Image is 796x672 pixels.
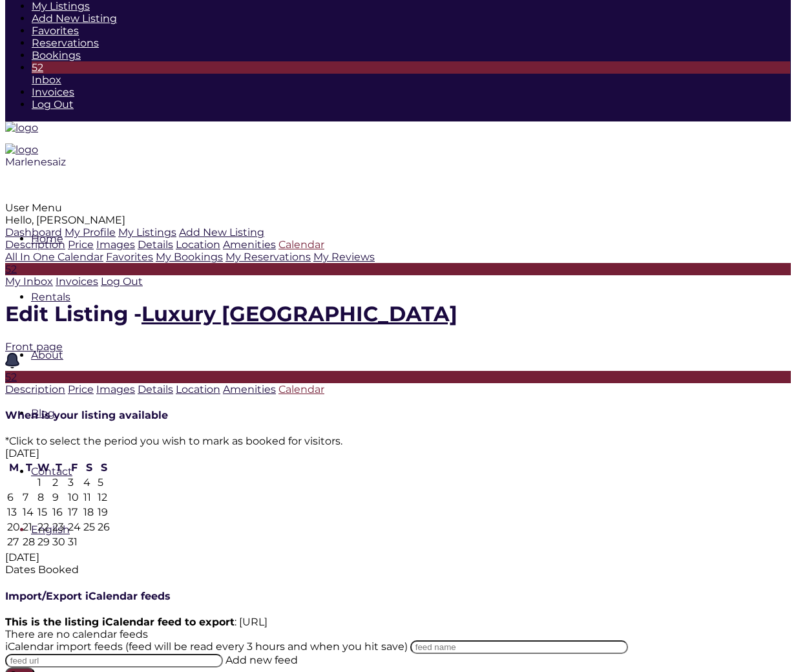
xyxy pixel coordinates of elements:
[5,143,38,156] img: logo
[6,535,21,549] td: 27
[37,535,50,549] td: 29
[83,520,96,534] td: 25
[278,238,324,251] a: Calendar
[5,616,791,628] div: : [URL]
[138,383,173,395] a: Details
[67,520,81,534] td: 24
[101,275,143,288] a: Log Out
[67,476,81,489] td: 3
[32,61,790,74] div: 52
[6,461,21,474] th: Monday
[32,61,790,86] a: 52Inbox
[176,383,220,395] a: Location
[52,505,66,519] td: 16
[22,535,36,549] td: 28
[52,520,66,534] td: 23
[32,37,99,49] a: Reservations
[32,25,79,37] a: Favorites
[52,535,66,549] td: 30
[52,476,66,489] td: 2
[176,238,220,251] a: Location
[5,640,408,653] label: iCalendar import feeds (feed will be read every 3 hours and when you hit save)
[83,476,96,489] td: 4
[65,226,116,238] a: My Profile
[106,251,153,263] a: Favorites
[223,383,276,395] a: Amenities
[5,263,791,288] a: 52My Inbox
[5,383,65,395] a: Description
[67,505,81,519] td: 17
[5,371,791,383] div: 52
[97,461,110,474] th: Sunday
[225,654,298,666] span: Add new feed
[32,98,74,110] a: Log Out
[31,291,70,303] a: Rentals
[5,121,38,134] img: logo
[83,505,96,519] td: 18
[52,490,66,504] td: 9
[31,407,55,419] a: Blog
[32,12,117,25] a: Add New Listing
[5,301,791,326] h1: Edit Listing -
[5,409,791,421] h4: When is your listing available
[5,359,791,383] a: 52
[6,520,21,534] td: 20
[37,520,50,534] td: 22
[5,590,791,602] h4: Import/Export iCalendar feeds
[22,490,36,504] td: 7
[22,505,36,519] td: 14
[22,461,36,474] th: Tuesday
[67,490,81,504] td: 10
[37,490,50,504] td: 8
[410,640,628,654] input: feed name
[22,520,36,534] td: 21
[5,226,62,238] a: Dashboard
[141,301,457,326] a: Luxury [GEOGRAPHIC_DATA]
[97,490,110,504] td: 12
[37,505,50,519] td: 15
[96,238,135,251] a: Images
[5,214,791,226] div: Hello, [PERSON_NAME]
[56,275,98,288] a: Invoices
[5,202,791,214] div: User Menu
[313,251,375,263] a: My Reviews
[97,476,110,489] td: 5
[5,263,791,275] div: 52
[37,476,50,489] td: 1
[31,349,63,361] a: About
[67,535,81,549] td: 31
[6,490,21,504] td: 6
[37,461,50,474] th: Wednesday
[32,49,81,61] a: Bookings
[5,447,112,459] div: [DATE]
[68,238,94,251] a: Price
[32,86,74,98] a: Invoices
[5,341,63,353] a: Front page
[5,563,79,576] span: Dates Booked
[5,654,223,667] input: feed url
[96,383,135,395] a: Images
[67,461,81,474] th: Friday
[68,383,94,395] a: Price
[278,383,324,395] a: Calendar
[5,616,235,628] strong: This is the listing iCalendar feed to export
[83,490,96,504] td: 11
[223,238,276,251] a: Amenities
[156,251,223,263] a: My Bookings
[5,435,791,447] div: *Click to select the period you wish to mark as booked for visitors.
[5,238,65,251] a: Description
[179,226,264,238] a: Add New Listing
[5,156,66,168] span: Marlenesaiz
[52,461,66,474] th: Thursday
[97,505,110,519] td: 19
[118,226,176,238] a: My Listings
[5,251,103,263] a: All In One Calendar
[225,251,311,263] a: My Reservations
[97,520,110,534] td: 26
[5,551,39,563] span: [DATE]
[138,238,173,251] a: Details
[6,505,21,519] td: 13
[5,628,791,640] div: There are no calendar feeds
[83,461,96,474] th: Saturday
